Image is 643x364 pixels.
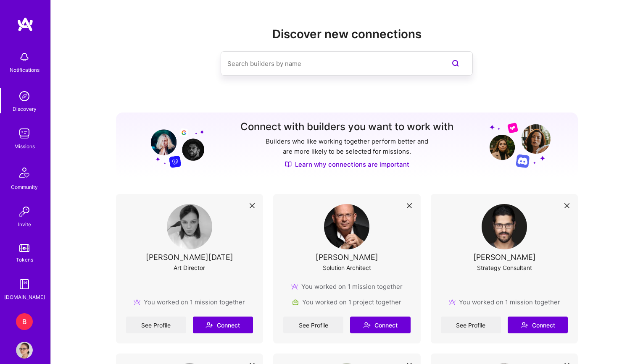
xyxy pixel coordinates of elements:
div: Invite [18,220,31,229]
img: Invite [16,203,33,220]
div: [PERSON_NAME][DATE] [146,253,233,262]
div: [PERSON_NAME] [316,253,378,262]
img: teamwork [16,125,33,142]
a: Learn why connections are important [285,160,409,169]
div: Art Director [174,263,205,272]
img: mission icon [291,283,298,290]
div: Strategy Consultant [477,263,532,272]
a: B [14,313,35,330]
img: tokens [19,244,29,252]
img: User Avatar [482,204,527,249]
i: icon Close [564,203,569,208]
img: Project icon [292,299,299,306]
div: Community [11,183,38,191]
img: bell [16,49,33,65]
div: You worked on 1 mission together [449,298,560,306]
img: discovery [16,88,33,105]
img: logo [17,17,34,32]
img: mission icon [449,299,456,306]
img: guide book [16,276,33,293]
h2: Discover new connections [116,27,578,41]
a: User Avatar [14,342,35,359]
div: You worked on 1 project together [292,298,401,306]
img: Discover [285,161,292,168]
i: icon Connect [206,321,213,329]
button: Connect [193,317,253,333]
i: icon Close [407,203,412,208]
p: Builders who like working together perform better and are more likely to be selected for missions. [264,136,430,157]
img: Community [14,162,34,183]
button: Connect [508,317,568,333]
div: Notifications [10,65,40,74]
img: User Avatar [324,204,369,249]
i: icon SearchPurple [451,58,461,68]
a: See Profile [441,317,501,333]
i: icon Connect [521,321,528,329]
img: User Avatar [167,204,212,249]
i: icon Close [250,203,255,208]
div: You worked on 1 mission together [291,282,403,291]
input: Search builders by name [227,53,432,74]
div: You worked on 1 mission together [134,298,245,306]
div: Tokens [16,255,33,264]
div: B [16,313,33,330]
a: See Profile [126,317,186,333]
div: [PERSON_NAME] [473,253,536,262]
i: icon Connect [363,321,371,329]
button: Connect [350,317,410,333]
img: User Avatar [16,342,33,359]
img: Grow your network [490,122,551,168]
img: mission icon [134,299,140,306]
div: [DOMAIN_NAME] [4,293,45,301]
img: Grow your network [143,122,204,168]
div: Solution Architect [323,263,371,272]
a: See Profile [283,317,343,333]
h3: Connect with builders you want to work with [240,121,453,133]
div: Discovery [13,105,37,113]
div: Missions [14,142,35,151]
